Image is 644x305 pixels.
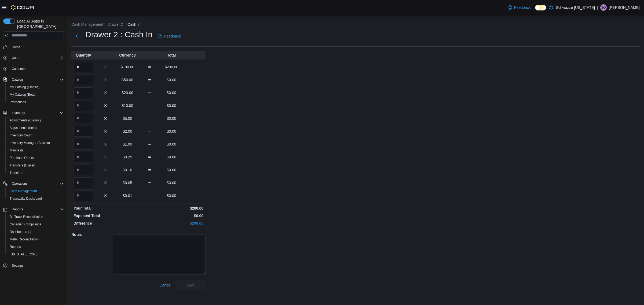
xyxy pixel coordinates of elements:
[535,5,546,10] input: Dark Mode
[118,53,137,58] p: Currency
[8,251,40,258] a: [US_STATE] CCRS
[10,44,64,50] span: Home
[162,180,181,185] p: $0.00
[8,147,64,154] span: Manifests
[8,170,64,176] span: Transfers
[10,196,42,201] span: Traceabilty Dashboard
[118,142,137,147] p: $1.00
[8,117,43,124] a: Adjustments (Classic)
[118,154,137,160] p: $0.25
[12,111,25,115] span: Inventory
[12,263,23,268] span: Settings
[12,45,20,49] span: Home
[140,213,203,218] p: $0.00
[8,251,64,258] span: Washington CCRS
[15,18,64,29] span: Load All Apps in [GEOGRAPHIC_DATA]
[74,213,137,218] p: Expected Total
[1,76,66,83] button: Catalog
[74,152,93,162] input: Quantity
[8,155,36,161] a: Purchase Orders
[8,140,52,146] a: Inventory Manager (Classic)
[8,155,64,161] span: Purchase Orders
[5,251,66,258] button: [US_STATE] CCRS
[10,230,31,234] span: Dashboards
[10,148,23,152] span: Manifests
[8,91,38,98] a: My Catalog (Beta)
[10,100,26,104] span: Promotions
[162,193,181,198] p: $0.00
[118,103,137,108] p: $10.00
[8,162,64,169] span: Transfers (Classic)
[8,188,64,194] span: Cash Management
[8,214,64,220] span: BioTrack Reconciliation
[162,116,181,121] p: $0.00
[8,147,25,154] a: Manifests
[108,22,123,27] button: Drawer 2
[12,77,23,82] span: Catalog
[8,236,64,243] span: Metrc Reconciliation
[8,229,33,235] a: Dashboards
[506,2,533,13] a: Feedback
[118,193,137,198] p: $0.01
[118,90,137,95] p: $20.00
[74,177,93,188] input: Quantity
[10,76,25,83] button: Catalog
[74,75,93,85] input: Quantity
[10,110,27,116] button: Inventory
[74,100,93,111] input: Quantity
[10,163,36,168] span: Transfers (Classic)
[74,206,137,211] p: Your Total
[10,110,64,116] span: Inventory
[10,206,25,213] button: Reports
[12,207,23,211] span: Reports
[10,133,32,137] span: Inventory Count
[118,167,137,173] p: $0.10
[10,222,41,226] span: Canadian Compliance
[556,4,595,11] p: Schwazze [US_STATE]
[8,195,44,202] a: Traceabilty Dashboard
[8,170,25,176] a: Transfers
[1,54,66,62] button: Users
[10,118,41,122] span: Adjustments (Classic)
[5,187,66,195] button: Cash Management
[74,62,93,72] input: Quantity
[162,167,181,173] p: $0.00
[74,190,93,201] input: Quantity
[156,31,183,42] a: Feedback
[71,31,82,42] button: Next
[71,22,103,27] button: Cash Management
[10,66,30,72] a: Customers
[127,22,140,27] button: Cash In
[1,65,66,73] button: Customers
[118,116,137,121] p: $5.00
[162,90,181,95] p: $0.00
[3,41,64,283] nav: Complex example
[8,221,43,228] a: Canadian Compliance
[8,162,39,169] a: Transfers (Classic)
[5,169,66,177] button: Transfers
[5,98,66,106] button: Promotions
[71,22,640,28] nav: An example of EuiBreadcrumbs
[1,261,66,269] button: Settings
[74,53,93,58] p: Quantity
[10,55,22,61] button: Users
[10,85,39,89] span: My Catalog (Classic)
[8,244,64,250] span: Reports
[8,132,64,139] span: Inventory Count
[10,237,39,241] span: Metrc Reconciliation
[10,252,38,256] span: [US_STATE] CCRS
[10,156,34,160] span: Purchase Orders
[74,126,93,137] input: Quantity
[5,195,66,202] button: Traceabilty Dashboard
[85,29,152,40] h1: Drawer 2 : Cash In
[601,4,606,11] span: SG
[5,243,66,251] button: Reports
[5,117,66,124] button: Adjustments (Classic)
[12,67,27,71] span: Customers
[8,125,39,131] a: Adjustments (beta)
[74,113,93,124] input: Quantity
[8,244,23,250] a: Reports
[514,5,530,10] span: Feedback
[140,221,203,226] p: $200.00
[5,154,66,162] button: Purchase Orders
